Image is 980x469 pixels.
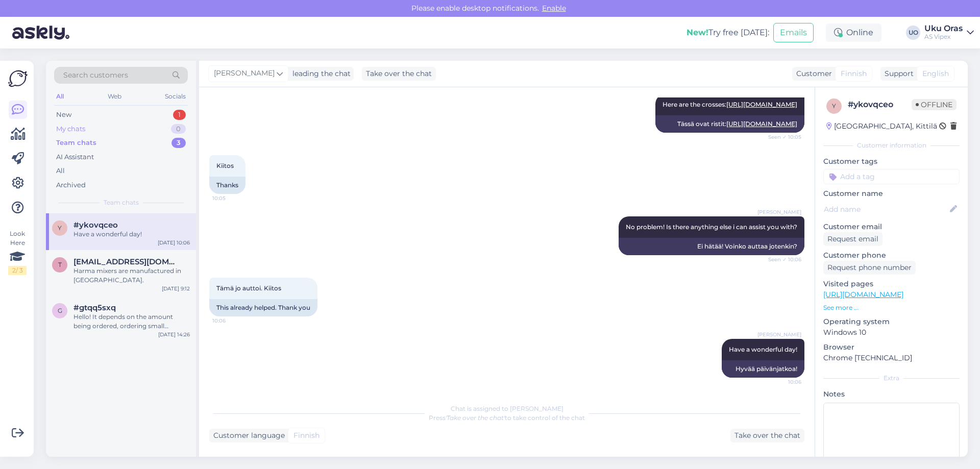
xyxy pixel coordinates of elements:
span: y [832,102,836,110]
span: [PERSON_NAME] [757,208,801,216]
span: 10:06 [763,378,801,386]
span: Here are the crosses: [663,101,797,108]
div: [DATE] 10:06 [158,239,190,246]
div: Thanks [209,177,246,194]
div: Harma mixers are manufactured in [GEOGRAPHIC_DATA]. [73,266,190,285]
p: Customer name [823,188,960,199]
div: Tässä ovat ristit: [655,115,804,133]
span: #gtqq5sxq [73,303,116,312]
div: Support [880,68,914,79]
div: Hello! It depends on the amount being ordered, ordering small amounts to a location that far woul... [73,312,190,331]
div: [GEOGRAPHIC_DATA], Kittilä [826,121,937,132]
span: Seen ✓ 10:05 [763,133,801,141]
div: leading the chat [288,68,351,79]
a: [URL][DOMAIN_NAME] [726,120,797,128]
p: Customer tags [823,156,960,167]
div: 0 [171,124,186,134]
span: Finnish [293,430,320,441]
div: [DATE] 9:12 [162,285,190,292]
div: Socials [163,90,188,103]
span: 10:06 [212,317,251,325]
div: Uku Oras [924,24,963,33]
a: [URL][DOMAIN_NAME] [823,290,903,299]
p: Visited pages [823,279,960,289]
span: Have a wonderful day! [729,345,797,353]
div: Try free [DATE]: [687,27,769,39]
p: Customer phone [823,250,960,261]
span: Enable [539,4,569,13]
div: My chats [56,124,85,134]
span: Seen ✓ 10:06 [763,256,801,263]
span: English [922,68,949,79]
span: #ykovqceo [73,220,118,230]
div: All [54,90,66,103]
span: [PERSON_NAME] [757,331,801,338]
img: Askly Logo [8,69,28,88]
div: Online [826,23,881,42]
input: Add name [824,204,948,215]
div: All [56,166,65,176]
span: y [58,224,62,232]
input: Add a tag [823,169,960,184]
p: Operating system [823,316,960,327]
div: AI Assistant [56,152,94,162]
span: Press to take control of the chat [429,414,585,422]
div: Team chats [56,138,96,148]
div: Customer [792,68,832,79]
div: 3 [171,138,186,148]
div: Customer information [823,141,960,150]
p: See more ... [823,303,960,312]
span: tavalinelugu@gmail.com [73,257,180,266]
p: Windows 10 [823,327,960,338]
p: Customer email [823,221,960,232]
span: g [58,307,62,314]
p: Chrome [TECHNICAL_ID] [823,353,960,363]
a: [URL][DOMAIN_NAME] [726,101,797,108]
div: New [56,110,71,120]
span: Team chats [104,198,139,207]
span: Finnish [841,68,867,79]
div: Extra [823,374,960,383]
span: 10:05 [212,194,251,202]
b: New! [687,28,708,37]
span: Kiitos [216,162,234,169]
div: Take over the chat [362,67,436,81]
div: 2 / 3 [8,266,27,275]
div: This already helped. Thank you [209,299,317,316]
div: Take over the chat [730,429,804,442]
div: Look Here [8,229,27,275]
span: Search customers [63,70,128,81]
span: t [58,261,62,268]
p: Notes [823,389,960,400]
div: Have a wonderful day! [73,230,190,239]
span: No problem! Is there anything else i can assist you with? [626,223,797,231]
div: AS Vipex [924,33,963,41]
span: [PERSON_NAME] [214,68,275,79]
div: Hyvää päivänjatkoa! [722,360,804,378]
button: Emails [773,23,814,42]
div: Ei hätää! Voinko auttaa jotenkin? [619,238,804,255]
div: Customer language [209,430,285,441]
span: Offline [912,99,957,110]
div: Request email [823,232,883,246]
div: 1 [173,110,186,120]
a: Uku OrasAS Vipex [924,24,974,41]
div: [DATE] 14:26 [158,331,190,338]
p: Browser [823,342,960,353]
span: Tämä jo auttoi. Kiitos [216,284,281,292]
div: Web [106,90,124,103]
div: UO [906,26,920,40]
div: Request phone number [823,261,916,275]
span: Chat is assigned to [PERSON_NAME] [451,405,563,412]
i: 'Take over the chat' [446,414,505,422]
div: # ykovqceo [848,98,912,111]
div: Archived [56,180,86,190]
